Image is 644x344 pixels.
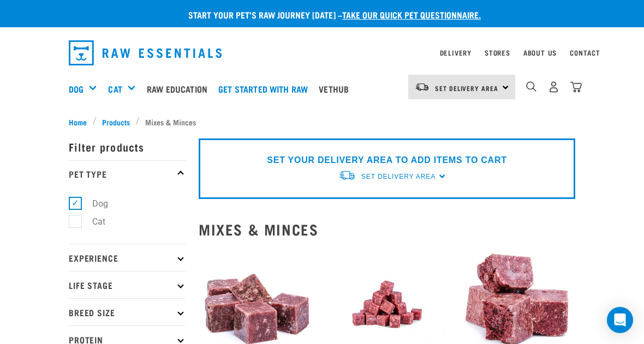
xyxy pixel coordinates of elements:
[440,51,472,55] a: Delivery
[607,307,633,333] div: Open Intercom Messenger
[69,82,84,95] a: Dog
[548,81,559,93] img: user.png
[69,116,93,128] a: Home
[69,116,575,128] nav: breadcrumbs
[485,51,510,55] a: Stores
[60,36,584,70] nav: dropdown navigation
[342,12,481,17] a: take our quick pet questionnaire.
[435,86,498,90] span: Set Delivery Area
[102,116,130,128] span: Products
[523,51,557,55] a: About Us
[361,173,436,180] span: Set Delivery Area
[97,116,136,128] a: Products
[69,40,222,65] img: Raw Essentials Logo
[570,81,582,93] img: home-icon@2x.png
[69,271,186,298] p: Life Stage
[75,197,112,210] label: Dog
[144,67,216,111] a: Raw Education
[316,67,357,111] a: Vethub
[69,298,186,325] p: Breed Size
[69,160,186,188] p: Pet Type
[199,221,575,238] h2: Mixes & Minces
[216,67,316,111] a: Get started with Raw
[415,82,430,92] img: van-moving.png
[75,215,110,228] label: Cat
[338,170,356,181] img: van-moving.png
[526,81,536,92] img: home-icon-1@2x.png
[69,244,186,271] p: Experience
[69,133,186,160] p: Filter products
[69,116,87,128] span: Home
[570,51,600,55] a: Contact
[108,82,122,95] a: Cat
[267,154,506,167] p: SET YOUR DELIVERY AREA TO ADD ITEMS TO CART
